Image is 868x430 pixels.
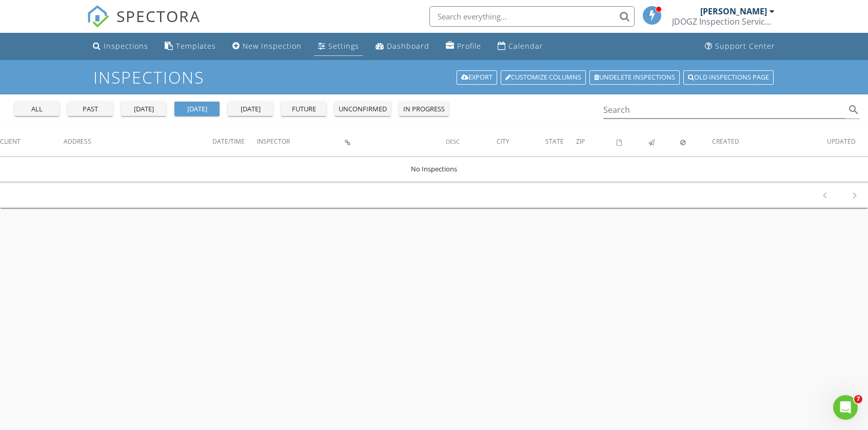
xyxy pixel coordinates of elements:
[446,127,497,156] th: Desc: Not sorted.
[334,102,391,116] button: unconfirmed
[87,14,201,35] a: SPECTORA
[576,137,585,146] span: Zip
[672,16,775,27] div: JDOGZ Inspection Service, LLC
[212,127,257,156] th: Date/Time: Not sorted.
[174,102,220,116] button: [DATE]
[429,6,635,27] input: Search everything...
[257,127,344,156] th: Inspector: Not sorted.
[93,68,775,86] h1: Inspections
[64,127,212,156] th: Address: Not sorted.
[232,104,269,114] div: [DATE]
[403,104,445,114] div: in progress
[121,102,166,116] button: [DATE]
[179,104,215,114] div: [DATE]
[446,138,460,145] span: Desc
[497,127,545,156] th: City: Not sorted.
[87,5,109,28] img: The Best Home Inspection Software - Spectora
[68,102,113,116] button: past
[617,127,648,156] th: Agreements signed: Not sorted.
[212,137,245,146] span: Date/Time
[715,41,775,51] div: Support Center
[125,104,162,114] div: [DATE]
[328,41,359,51] div: Settings
[508,41,543,51] div: Calendar
[345,127,363,156] th: Inspection Details: Not sorted.
[457,70,497,85] a: Export
[712,137,739,146] span: Created
[281,102,326,116] button: future
[589,70,680,85] a: Undelete inspections
[712,127,827,156] th: Created: Not sorted.
[387,41,429,51] div: Dashboard
[72,104,109,114] div: past
[576,127,617,156] th: Zip: Not sorted.
[701,37,779,56] a: Support Center
[457,41,481,51] div: Profile
[827,137,856,146] span: Updated
[64,137,91,146] span: Address
[371,37,433,56] a: Dashboard
[847,104,860,116] i: search
[116,5,201,27] span: SPECTORA
[442,37,485,56] a: Company Profile
[104,41,148,51] div: Inspections
[603,102,845,119] input: Search
[854,395,862,403] span: 7
[285,104,322,114] div: future
[494,37,547,56] a: Calendar
[363,127,446,156] th: : Not sorted.
[399,102,449,116] button: in progress
[827,127,868,156] th: Updated: Not sorted.
[18,104,55,114] div: all
[683,70,774,85] a: Old inspections page
[176,41,216,51] div: Templates
[545,137,564,146] span: State
[700,6,767,16] div: [PERSON_NAME]
[339,104,387,114] div: unconfirmed
[833,395,858,420] iframe: Intercom live chat
[680,127,712,156] th: Canceled: Not sorted.
[89,37,152,56] a: Inspections
[501,70,586,85] a: Customize Columns
[648,127,680,156] th: Published: Not sorted.
[257,137,290,146] span: Inspector
[228,102,273,116] button: [DATE]
[243,41,302,51] div: New Inspection
[314,37,363,56] a: Settings
[497,137,509,146] span: City
[228,37,306,56] a: New Inspection
[545,127,576,156] th: State: Not sorted.
[14,102,60,116] button: all
[161,37,220,56] a: Templates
